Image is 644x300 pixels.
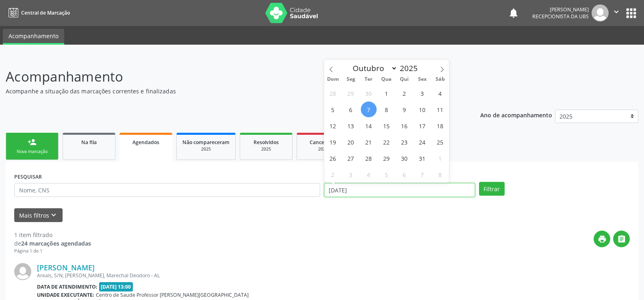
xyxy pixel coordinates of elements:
[594,231,610,247] button: print
[379,101,395,117] span: Outubro 8, 2025
[414,85,430,101] span: Outubro 3, 2025
[21,240,91,247] strong: 24 marcações agendadas
[303,146,343,152] div: 2025
[361,85,377,101] span: Setembro 30, 2025
[508,7,519,19] button: notifications
[343,134,359,150] span: Outubro 20, 2025
[14,263,31,280] img: img
[432,101,448,117] span: Outubro 11, 2025
[379,166,395,182] span: Novembro 5, 2025
[377,77,395,82] span: Qua
[361,150,377,166] span: Outubro 28, 2025
[182,139,230,146] span: Não compareceram
[254,139,279,146] span: Resolvidos
[324,183,475,197] input: Selecione um intervalo
[397,166,412,182] span: Novembro 6, 2025
[432,118,448,134] span: Outubro 18, 2025
[397,101,412,117] span: Outubro 9, 2025
[379,150,395,166] span: Outubro 29, 2025
[349,63,398,74] select: Month
[532,13,589,20] span: Recepcionista da UBS
[12,149,52,155] div: Nova marcação
[361,118,377,134] span: Outubro 14, 2025
[325,118,341,134] span: Outubro 12, 2025
[379,134,395,150] span: Outubro 22, 2025
[532,6,589,13] div: [PERSON_NAME]
[343,150,359,166] span: Outubro 27, 2025
[14,208,63,222] button: Mais filtroskeyboard_arrow_down
[342,77,360,82] span: Seg
[414,166,430,182] span: Novembro 7, 2025
[6,6,70,19] a: Central de Marcação
[99,282,133,291] span: [DATE] 13:00
[81,139,97,146] span: Na fila
[325,134,341,150] span: Outubro 19, 2025
[246,146,286,152] div: 2025
[325,85,341,101] span: Setembro 28, 2025
[6,67,449,87] p: Acompanhamento
[21,9,70,16] span: Central de Marcação
[343,85,359,101] span: Setembro 29, 2025
[361,166,377,182] span: Novembro 4, 2025
[310,139,337,146] span: Cancelados
[431,77,449,82] span: Sáb
[3,29,64,45] a: Acompanhamento
[325,101,341,117] span: Outubro 5, 2025
[37,263,95,272] a: [PERSON_NAME]
[479,182,505,196] button: Filtrar
[432,150,448,166] span: Novembro 1, 2025
[361,134,377,150] span: Outubro 21, 2025
[37,291,94,298] b: Unidade executante:
[397,150,412,166] span: Outubro 30, 2025
[397,134,412,150] span: Outubro 23, 2025
[395,77,413,82] span: Qui
[612,7,621,16] i: 
[14,239,91,248] div: de
[613,231,630,247] button: 
[14,171,42,183] label: PESQUISAR
[325,166,341,182] span: Novembro 2, 2025
[343,166,359,182] span: Novembro 3, 2025
[49,211,58,220] i: keyboard_arrow_down
[96,291,249,298] span: Centro de Saude Professor [PERSON_NAME][GEOGRAPHIC_DATA]
[14,183,320,197] input: Nome, CNS
[343,101,359,117] span: Outubro 6, 2025
[132,139,159,146] span: Agendados
[397,85,412,101] span: Outubro 2, 2025
[414,118,430,134] span: Outubro 17, 2025
[325,150,341,166] span: Outubro 26, 2025
[413,77,431,82] span: Sex
[432,134,448,150] span: Outubro 25, 2025
[397,63,424,73] input: Year
[414,150,430,166] span: Outubro 31, 2025
[6,87,449,95] p: Acompanhe a situação das marcações correntes e finalizadas
[432,166,448,182] span: Novembro 8, 2025
[14,231,91,239] div: 1 item filtrado
[182,146,230,152] div: 2025
[480,110,552,120] p: Ano de acompanhamento
[609,4,624,22] button: 
[414,101,430,117] span: Outubro 10, 2025
[414,134,430,150] span: Outubro 24, 2025
[379,85,395,101] span: Outubro 1, 2025
[432,85,448,101] span: Outubro 4, 2025
[598,235,607,244] i: print
[592,4,609,22] img: img
[343,118,359,134] span: Outubro 13, 2025
[324,77,342,82] span: Dom
[28,138,37,147] div: person_add
[37,283,98,290] b: Data de atendimento:
[37,272,508,279] div: Areais, S/N, [PERSON_NAME], Marechal Deodoro - AL
[624,6,638,20] button: apps
[14,248,91,255] div: Página 1 de 1
[379,118,395,134] span: Outubro 15, 2025
[617,235,626,244] i: 
[360,77,377,82] span: Ter
[397,118,412,134] span: Outubro 16, 2025
[361,101,377,117] span: Outubro 7, 2025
